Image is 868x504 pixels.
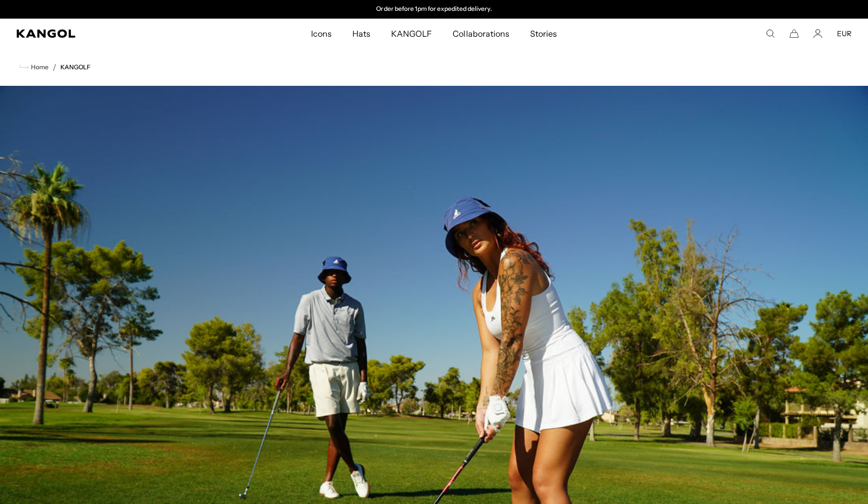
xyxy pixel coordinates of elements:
span: KANGOLF [391,19,432,49]
summary: Search here [766,29,775,38]
a: KANGOLF [60,64,90,71]
span: Hats [352,19,370,49]
a: KANGOLF [381,19,442,49]
slideshow-component: Announcement bar [328,5,540,13]
span: Collaborations [453,19,509,49]
a: Stories [520,19,567,49]
span: Home [29,64,49,71]
div: Announcement [328,5,540,13]
span: Icons [311,19,332,49]
a: Icons [301,19,342,49]
a: Kangol [17,29,206,38]
a: Home [20,63,49,72]
button: EUR [837,29,851,38]
li: / [49,61,56,73]
a: Hats [342,19,381,49]
a: Account [813,29,823,38]
button: Cart [789,29,799,38]
a: Collaborations [442,19,519,49]
div: 2 of 2 [328,5,540,13]
p: Order before 1pm for expedited delivery. [376,5,491,13]
span: Stories [530,19,557,49]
